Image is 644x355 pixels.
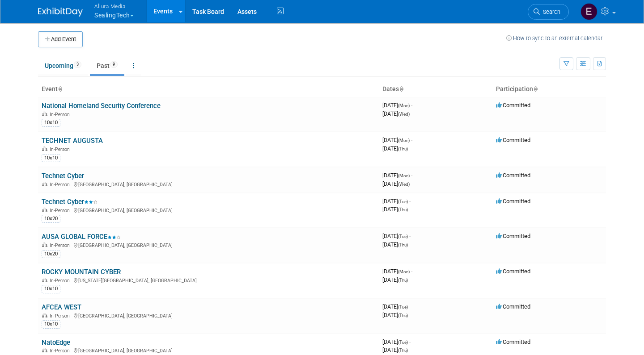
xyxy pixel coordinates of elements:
[50,208,72,213] span: In-Person
[42,313,47,317] img: In-Person Event
[496,137,530,143] span: Committed
[398,173,410,178] span: (Mon)
[496,233,530,239] span: Committed
[42,348,47,352] img: In-Person Event
[50,348,72,354] span: In-Person
[398,348,408,353] span: (Thu)
[58,85,62,92] a: Sort by Event Name
[38,8,83,17] img: ExhibitDay
[42,250,60,258] div: 10x20
[382,180,410,187] span: [DATE]
[382,312,408,318] span: [DATE]
[496,338,530,345] span: Committed
[398,138,410,143] span: (Mon)
[42,347,375,354] div: [GEOGRAPHIC_DATA], [GEOGRAPHIC_DATA]
[506,35,606,42] a: How to sync to an external calendar...
[382,241,408,248] span: [DATE]
[398,313,408,318] span: (Thu)
[398,199,408,204] span: (Tue)
[110,61,118,68] span: 9
[42,276,375,284] div: [US_STATE][GEOGRAPHIC_DATA], [GEOGRAPHIC_DATA]
[492,82,606,97] th: Participation
[379,82,492,97] th: Dates
[409,233,411,239] span: -
[42,241,375,248] div: [GEOGRAPHIC_DATA], [GEOGRAPHIC_DATA]
[42,320,60,328] div: 10x10
[399,85,403,92] a: Sort by Start Date
[398,242,408,247] span: (Thu)
[382,137,412,143] span: [DATE]
[42,312,375,319] div: [GEOGRAPHIC_DATA], [GEOGRAPHIC_DATA]
[42,338,70,347] a: NatoEdge
[50,182,72,188] span: In-Person
[42,102,161,110] a: National Homeland Security Conference
[50,112,72,117] span: In-Person
[382,303,411,310] span: [DATE]
[38,82,379,97] th: Event
[398,207,408,212] span: (Thu)
[42,278,47,282] img: In-Person Event
[533,85,538,92] a: Sort by Participation Type
[42,268,121,276] a: ROCKY MOUNTAIN CYBER
[411,137,412,143] span: -
[42,154,60,162] div: 10x10
[382,233,411,239] span: [DATE]
[496,172,530,179] span: Committed
[382,198,411,205] span: [DATE]
[382,172,412,179] span: [DATE]
[42,208,47,212] img: In-Person Event
[580,3,597,20] img: Eric Thompson
[398,305,408,309] span: (Tue)
[42,182,47,186] img: In-Person Event
[42,206,375,213] div: [GEOGRAPHIC_DATA], [GEOGRAPHIC_DATA]
[94,1,134,11] span: Allura Media
[42,119,60,127] div: 10x10
[411,172,412,179] span: -
[42,242,47,247] img: In-Person Event
[409,198,411,205] span: -
[50,278,72,284] span: In-Person
[382,110,410,117] span: [DATE]
[528,4,569,20] a: Search
[398,234,408,239] span: (Tue)
[496,303,530,310] span: Committed
[42,137,103,145] a: TECHNET AUGUSTA
[38,31,83,47] button: Add Event
[50,146,72,152] span: In-Person
[496,198,530,205] span: Committed
[411,102,412,109] span: -
[50,313,72,319] span: In-Person
[42,198,97,206] a: Technet Cyber
[411,268,412,275] span: -
[42,112,47,116] img: In-Person Event
[42,180,375,188] div: [GEOGRAPHIC_DATA], [GEOGRAPHIC_DATA]
[382,145,408,152] span: [DATE]
[398,146,408,151] span: (Thu)
[382,268,412,275] span: [DATE]
[540,8,560,15] span: Search
[42,146,47,151] img: In-Person Event
[398,182,410,187] span: (Wed)
[42,285,60,293] div: 10x10
[42,215,60,223] div: 10x20
[90,57,124,74] a: Past9
[42,233,121,241] a: AUSA GLOBAL FORCE
[42,303,81,311] a: AFCEA WEST
[382,276,408,283] span: [DATE]
[409,338,411,345] span: -
[382,102,412,109] span: [DATE]
[496,268,530,275] span: Committed
[38,57,88,74] a: Upcoming3
[409,303,411,310] span: -
[382,206,408,213] span: [DATE]
[42,172,84,180] a: Technet Cyber
[398,340,408,345] span: (Tue)
[50,242,72,248] span: In-Person
[398,112,410,117] span: (Wed)
[398,103,410,108] span: (Mon)
[398,269,410,274] span: (Mon)
[398,278,408,283] span: (Thu)
[382,338,411,345] span: [DATE]
[74,61,81,68] span: 3
[496,102,530,109] span: Committed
